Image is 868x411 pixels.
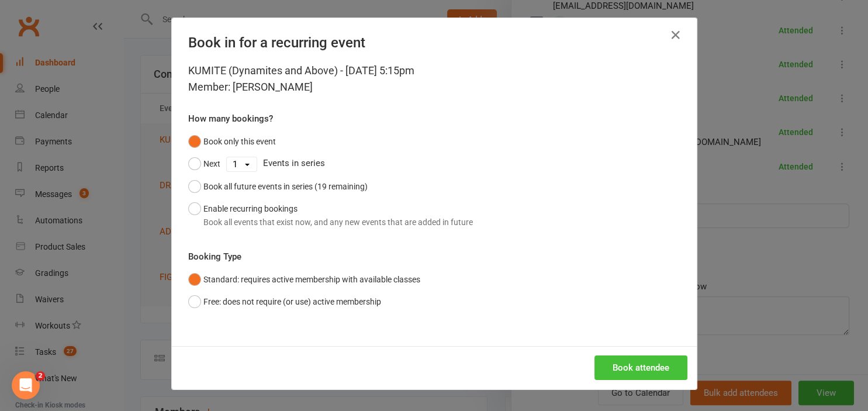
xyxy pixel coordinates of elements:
[188,198,473,233] button: Enable recurring bookingsBook all events that exist now, and any new events that are added in future
[188,268,420,291] button: Standard: requires active membership with available classes
[36,371,45,381] span: 2
[12,371,40,399] iframe: Intercom live chat
[188,130,276,153] button: Book only this event
[188,112,273,126] label: How many bookings?
[188,153,680,175] div: Events in series
[188,153,220,175] button: Next
[203,216,473,229] div: Book all events that exist now, and any new events that are added in future
[666,26,685,44] button: Close
[203,180,368,193] div: Book all future events in series (19 remaining)
[188,34,680,51] h4: Book in for a recurring event
[594,355,687,380] button: Book attendee
[188,175,368,198] button: Book all future events in series (19 remaining)
[188,250,241,264] label: Booking Type
[188,291,381,313] button: Free: does not require (or use) active membership
[188,63,680,95] div: KUMITE (Dynamites and Above) - [DATE] 5:15pm Member: [PERSON_NAME]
